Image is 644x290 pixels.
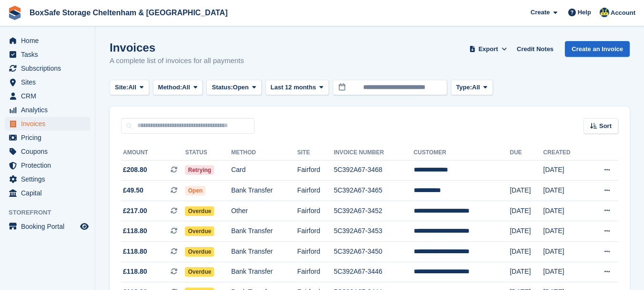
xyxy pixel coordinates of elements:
[185,145,231,161] th: Status
[153,80,203,96] button: Method: All
[185,165,214,175] span: Retrying
[21,34,78,47] span: Home
[510,145,543,161] th: Due
[456,83,472,92] span: Type:
[513,41,557,57] a: Credit Notes
[297,160,334,181] td: Fairford
[79,221,90,232] a: Preview store
[233,83,249,92] span: Open
[9,208,95,217] span: Storefront
[599,121,612,131] span: Sort
[185,186,205,195] span: Open
[231,181,297,201] td: Bank Transfer
[510,201,543,221] td: [DATE]
[543,160,587,181] td: [DATE]
[510,262,543,282] td: [DATE]
[5,89,90,103] a: menu
[543,201,587,221] td: [DATE]
[123,165,147,175] span: £208.80
[123,247,147,257] span: £118.80
[543,181,587,201] td: [DATE]
[266,80,329,96] button: Last 12 months
[5,62,90,75] a: menu
[543,262,587,282] td: [DATE]
[5,145,90,158] a: menu
[231,262,297,282] td: Bank Transfer
[543,221,587,242] td: [DATE]
[26,5,231,21] a: BoxSafe Storage Cheltenham & [GEOGRAPHIC_DATA]
[185,247,214,257] span: Overdue
[115,83,128,92] span: Site:
[123,226,147,236] span: £118.80
[5,103,90,117] a: menu
[5,131,90,144] a: menu
[479,44,498,54] span: Export
[185,226,214,236] span: Overdue
[5,172,90,186] a: menu
[110,41,244,54] h1: Invoices
[21,159,78,172] span: Protection
[531,8,550,17] span: Create
[21,117,78,130] span: Invoices
[414,145,510,161] th: Customer
[21,103,78,117] span: Analytics
[297,201,334,221] td: Fairford
[5,117,90,130] a: menu
[123,206,147,216] span: £217.00
[231,201,297,221] td: Other
[110,55,244,66] p: A complete list of invoices for all payments
[231,145,297,161] th: Method
[297,262,334,282] td: Fairford
[467,41,509,57] button: Export
[297,181,334,201] td: Fairford
[21,220,78,233] span: Booking Portal
[543,242,587,262] td: [DATE]
[297,242,334,262] td: Fairford
[334,145,413,161] th: Invoice Number
[510,242,543,262] td: [DATE]
[212,83,233,92] span: Status:
[472,83,480,92] span: All
[334,201,413,221] td: 5C392A67-3452
[5,220,90,233] a: menu
[334,262,413,282] td: 5C392A67-3446
[185,267,214,277] span: Overdue
[231,221,297,242] td: Bank Transfer
[231,160,297,181] td: Card
[21,131,78,144] span: Pricing
[21,48,78,61] span: Tasks
[8,6,22,20] img: stora-icon-8386f47178a22dfd0bd8f6a31ec36ba5ce8667c1dd55bd0f319d3a0aa187defe.svg
[5,48,90,61] a: menu
[578,8,591,17] span: Help
[5,186,90,200] a: menu
[600,8,609,17] img: Kim Virabi
[5,159,90,172] a: menu
[21,172,78,186] span: Settings
[123,185,143,195] span: £49.50
[158,83,183,92] span: Method:
[510,221,543,242] td: [DATE]
[110,80,149,96] button: Site: All
[185,206,214,216] span: Overdue
[21,89,78,103] span: CRM
[123,267,147,277] span: £118.80
[334,160,413,181] td: 5C392A67-3468
[21,75,78,89] span: Sites
[21,186,78,200] span: Capital
[182,83,190,92] span: All
[271,83,316,92] span: Last 12 months
[611,8,635,18] span: Account
[297,221,334,242] td: Fairford
[21,145,78,158] span: Coupons
[334,242,413,262] td: 5C392A67-3450
[128,83,136,92] span: All
[451,80,493,96] button: Type: All
[206,80,261,96] button: Status: Open
[565,41,630,57] a: Create an Invoice
[334,221,413,242] td: 5C392A67-3453
[21,62,78,75] span: Subscriptions
[231,242,297,262] td: Bank Transfer
[5,75,90,89] a: menu
[543,145,587,161] th: Created
[5,34,90,47] a: menu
